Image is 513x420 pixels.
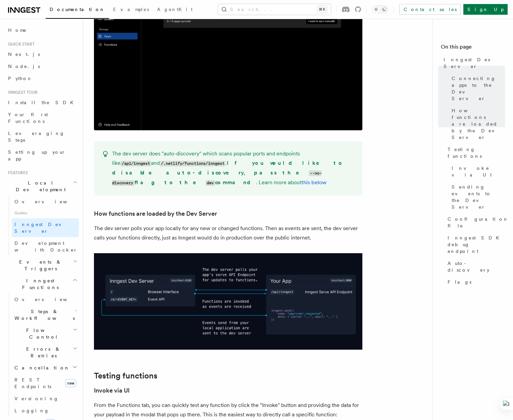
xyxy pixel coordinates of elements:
code: /api/inngest [120,161,151,166]
a: Configuration file [445,213,505,232]
a: Contact sales [399,4,461,15]
a: Inngest SDK debug endpoint [445,232,505,257]
div: Inngest Functions [5,293,79,417]
span: Auto-discovery [448,260,505,273]
button: Cancellation [12,362,79,374]
a: AgentKit [153,2,197,18]
span: Python [8,76,33,81]
span: Overview [14,199,84,204]
span: Errors & Retries [12,346,73,359]
span: new [65,379,76,387]
a: Sign Up [463,4,508,15]
span: Inngest SDK debug endpoint [448,234,505,255]
a: Python [5,72,79,84]
span: Guides [12,208,79,218]
img: dev-server-diagram-v2.png [94,253,362,350]
p: The dev server does "auto-discovery" which scans popular ports and endpoints like and . . Learn m... [112,149,354,188]
code: --no-discovery [112,170,322,186]
span: Development with Docker [14,240,78,253]
a: Documentation [46,2,109,19]
a: Connecting apps to the Dev Server [449,72,505,104]
a: Sending events to the Dev Server [449,181,505,213]
span: Configuration file [448,216,509,229]
span: Documentation [50,7,105,12]
a: Examples [109,2,153,18]
a: Home [5,24,79,36]
span: Quick start [5,42,35,47]
span: Sending events to the Dev Server [452,184,505,210]
kbd: ⌘K [317,6,327,13]
span: Leveraging Steps [8,131,65,143]
div: Local Development [5,196,79,256]
a: Your first Functions [5,109,79,127]
span: Next.js [8,52,40,57]
a: Invoke via UI [94,386,130,395]
span: Local Development [5,180,73,193]
span: Flags [448,279,471,285]
strong: If you would like to disable auto-discovery, pass the flag to the command [112,160,344,186]
button: Errors & Retries [12,343,79,362]
button: Toggle dark mode [372,5,388,13]
span: Setting up your app [8,149,66,161]
a: Next.js [5,48,79,60]
span: Invoke via UI [452,165,505,178]
span: Cancellation [12,364,70,371]
p: The dev server polls your app locally for any new or changed functions. Then as events are sent, ... [94,224,362,242]
span: Flow Control [12,327,73,340]
span: Testing functions [448,146,505,159]
span: Home [8,27,27,33]
a: Overview [12,196,79,208]
span: Your first Functions [8,112,48,124]
a: Inngest Dev Server [441,54,505,72]
span: Steps & Workflows [12,308,75,322]
a: Testing functions [445,143,505,162]
button: Flow Control [12,324,79,343]
span: How functions are loaded by the Dev Server [452,107,505,141]
code: dev [206,180,215,186]
span: REST Endpoints [14,377,51,389]
code: /.netlify/functions/inngest [160,161,225,166]
a: How functions are loaded by the Dev Server [449,104,505,143]
a: How functions are loaded by the Dev Server [94,209,217,218]
span: Inngest Dev Server [444,56,505,70]
span: Inngest Dev Server [14,222,72,234]
a: Setting up your app [5,146,79,165]
a: Flags [445,276,505,288]
span: Logging [14,408,49,413]
span: Examples [113,7,149,12]
p: From the Functions tab, you can quickly test any function by click the "Invoke" button and provid... [94,401,362,419]
a: Testing functions [94,371,157,380]
button: Steps & Workflows [12,305,79,324]
a: Logging [12,405,79,417]
span: Connecting apps to the Dev Server [452,75,505,102]
a: Install the SDK [5,96,79,109]
a: Inngest Dev Server [12,218,79,237]
span: Inngest tour [5,90,38,95]
a: Overview [12,293,79,305]
a: Auto-discovery [445,257,505,276]
span: Install the SDK [8,100,78,105]
span: Features [5,170,28,176]
a: this below [301,179,326,186]
button: Local Development [5,177,79,196]
h4: On this page [441,43,505,54]
span: Events & Triggers [5,259,73,272]
span: Inngest Functions [5,277,72,291]
button: Search...⌘K [218,4,331,15]
button: Inngest Functions [5,275,79,293]
a: Node.js [5,60,79,72]
span: Overview [14,297,84,302]
a: Leveraging Steps [5,127,79,146]
span: Node.js [8,64,40,69]
button: Events & Triggers [5,256,79,275]
a: REST Endpointsnew [12,374,79,393]
a: Versioning [12,393,79,405]
span: Versioning [14,396,59,401]
span: AgentKit [157,7,193,12]
a: Invoke via UI [449,162,505,181]
a: Development with Docker [12,237,79,256]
